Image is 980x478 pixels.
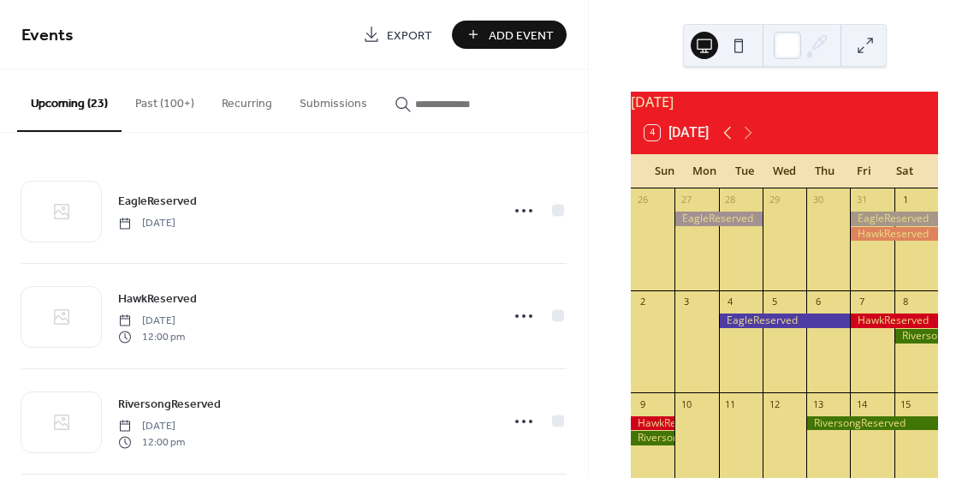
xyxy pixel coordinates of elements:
[631,431,674,445] div: RiversongReserved
[768,296,781,308] div: 5
[118,289,197,308] a: HawkReserved
[680,397,692,410] div: 10
[387,27,432,45] span: Export
[900,194,912,206] div: 1
[811,397,824,410] div: 13
[724,397,737,410] div: 11
[685,154,725,188] div: Mon
[489,27,554,45] span: Add Event
[118,419,185,434] span: [DATE]
[636,194,649,206] div: 26
[768,194,781,206] div: 29
[21,19,74,52] span: Events
[806,416,938,431] div: RiversongReserved
[719,314,851,328] div: EagleReserved
[855,397,868,410] div: 14
[900,296,912,308] div: 8
[855,194,868,206] div: 31
[764,154,805,188] div: Wed
[680,194,692,206] div: 27
[855,296,868,308] div: 7
[850,227,938,242] div: HawkReserved
[118,314,185,329] span: [DATE]
[118,193,197,211] span: EagleReserved
[805,154,845,188] div: Thu
[350,21,445,49] a: Export
[850,212,938,226] div: EagleReserved
[845,154,885,188] div: Fri
[286,69,381,130] button: Submissions
[118,290,197,308] span: HawkReserved
[811,194,824,206] div: 30
[680,296,692,308] div: 3
[118,216,175,231] span: [DATE]
[636,296,649,308] div: 2
[900,397,912,410] div: 15
[118,394,221,414] a: RiversongReserved
[638,121,715,145] button: 4[DATE]
[208,69,286,130] button: Recurring
[17,69,122,132] button: Upcoming (23)
[811,296,824,308] div: 6
[118,434,185,450] span: 12:00 pm
[644,154,685,188] div: Sun
[768,397,781,410] div: 12
[631,92,938,112] div: [DATE]
[850,314,938,328] div: HawkReserved
[724,194,737,206] div: 28
[724,296,737,308] div: 4
[118,329,185,344] span: 12:00 pm
[884,154,924,188] div: Sat
[674,212,763,226] div: EagleReserved
[636,397,649,410] div: 9
[118,396,221,414] span: RiversongReserved
[631,416,674,431] div: HawkReserved
[452,21,567,49] button: Add Event
[118,191,197,211] a: EagleReserved
[894,329,938,344] div: RiversongReserved
[122,69,208,130] button: Past (100+)
[724,154,764,188] div: Tue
